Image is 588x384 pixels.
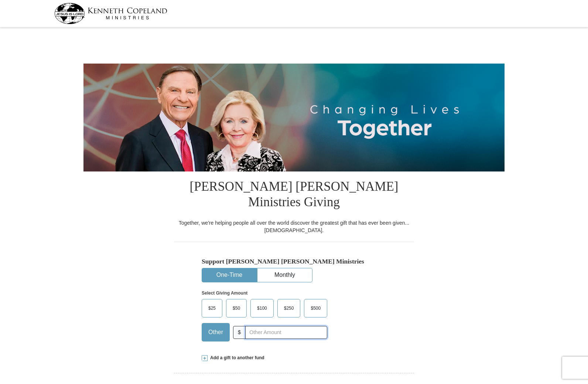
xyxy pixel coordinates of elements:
span: $25 [205,303,219,314]
h5: Support [PERSON_NAME] [PERSON_NAME] Ministries [202,258,386,265]
div: Together, we're helping people all over the world discover the greatest gift that has ever been g... [174,219,414,234]
img: kcm-header-logo.svg [54,3,167,24]
span: $50 [229,303,244,314]
input: Other Amount [245,326,327,339]
span: $500 [307,303,324,314]
span: $250 [280,303,298,314]
button: One-Time [202,268,257,282]
span: Add a gift to another fund [208,355,264,361]
span: $ [233,326,246,339]
h1: [PERSON_NAME] [PERSON_NAME] Ministries Giving [174,171,414,219]
button: Monthly [257,268,312,282]
span: $100 [253,303,271,314]
strong: Select Giving Amount [202,290,247,296]
span: Other [205,327,227,338]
